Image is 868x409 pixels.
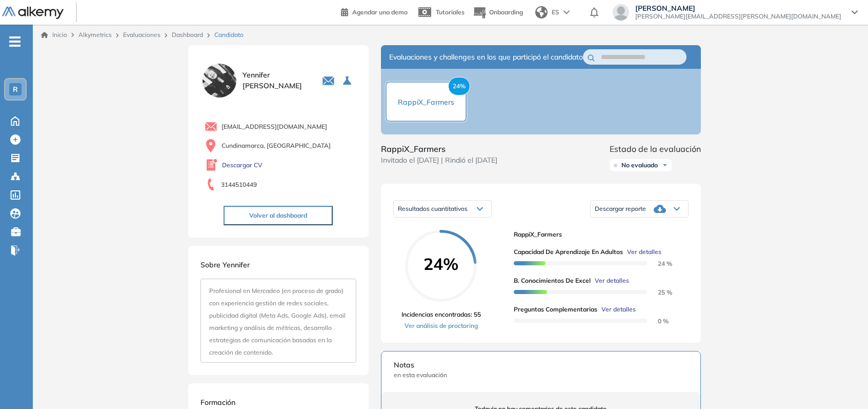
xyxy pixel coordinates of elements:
[436,8,465,16] span: Tutoriales
[78,31,112,38] span: Alkymetrics
[610,143,701,155] span: Estado de la evaluación
[352,8,408,16] span: Agendar una demo
[514,230,680,239] span: RappiX_Farmers
[41,30,67,40] a: Inicio
[405,256,477,272] span: 24%
[595,276,629,285] span: Ver detalles
[221,141,331,150] span: Cundinamarca, [GEOGRAPHIC_DATA]
[9,41,21,43] i: -
[222,161,263,170] a: Descargar CV
[389,52,583,63] span: Evaluaciones y challenges en los que participó el candidato
[591,276,629,285] button: Ver detalles
[489,8,523,16] span: Onboarding
[473,2,523,24] button: Onboarding
[398,98,454,107] span: RappiX_Farmers
[209,287,346,356] span: Profesional en Mercadeo (en proceso de grado) con experiencia gestión de redes sociales, publicid...
[341,5,408,17] a: Agendar una demo
[172,31,203,38] a: Dashboard
[401,321,481,330] a: Ver análisis de proctoring
[221,122,327,131] span: [EMAIL_ADDRESS][DOMAIN_NAME]
[552,8,559,17] span: ES
[635,12,841,21] span: [PERSON_NAME][EMAIL_ADDRESS][PERSON_NAME][DOMAIN_NAME]
[595,205,646,213] span: Descargar reporte
[381,155,497,166] span: Invitado el [DATE] | Rindió el [DATE]
[200,398,235,407] span: Formación
[645,260,672,267] span: 24 %
[514,247,623,257] span: Capacidad de Aprendizaje en Adultos
[662,162,668,168] img: Ícono de flecha
[398,205,468,212] span: Resultados cuantitativos
[635,4,841,12] span: [PERSON_NAME]
[621,161,658,169] span: No evaluado
[394,360,688,371] span: Notas
[13,85,18,93] span: R
[645,288,672,296] span: 25 %
[514,305,597,314] span: Preguntas complementarias
[221,180,257,189] span: 3144510449
[623,247,661,257] button: Ver detalles
[563,10,570,14] img: arrow
[627,247,661,257] span: Ver detalles
[123,31,160,38] a: Evaluaciones
[200,260,250,269] span: Sobre Yennifer
[224,206,333,225] button: Volver al dashboard
[2,7,64,20] img: Logo
[597,305,636,314] button: Ver detalles
[200,62,238,100] img: PROFILE_MENU_LOGO_USER
[401,310,481,319] span: Incidencias encontradas: 55
[601,305,636,314] span: Ver detalles
[448,77,470,95] span: 24%
[514,276,591,285] span: B. Conocimientos de Excel
[645,317,669,325] span: 0 %
[381,143,497,155] span: RappiX_Farmers
[394,371,688,380] span: en esta evaluación
[243,70,310,91] span: yennifer [PERSON_NAME]
[214,30,244,40] span: Candidato
[535,6,548,18] img: world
